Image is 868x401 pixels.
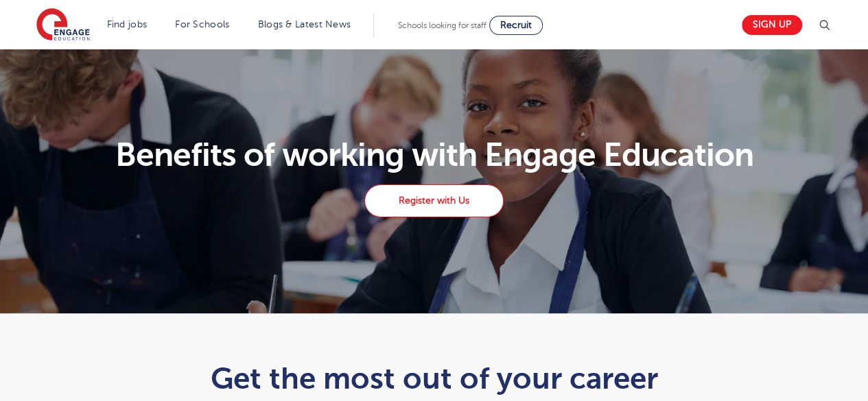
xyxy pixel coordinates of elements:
span: Recruit [500,20,532,30]
a: Register with Us [364,184,503,217]
h1: Get the most out of your career [97,361,771,396]
a: For Schools [175,19,229,29]
a: Recruit [489,16,543,35]
a: Find jobs [107,19,148,29]
h1: Benefits of working with Engage Education [28,138,840,171]
a: Blogs & Latest News [258,19,351,29]
span: Schools looking for staff [398,21,486,30]
img: Engage Education [36,8,90,42]
a: Sign up [742,15,802,35]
